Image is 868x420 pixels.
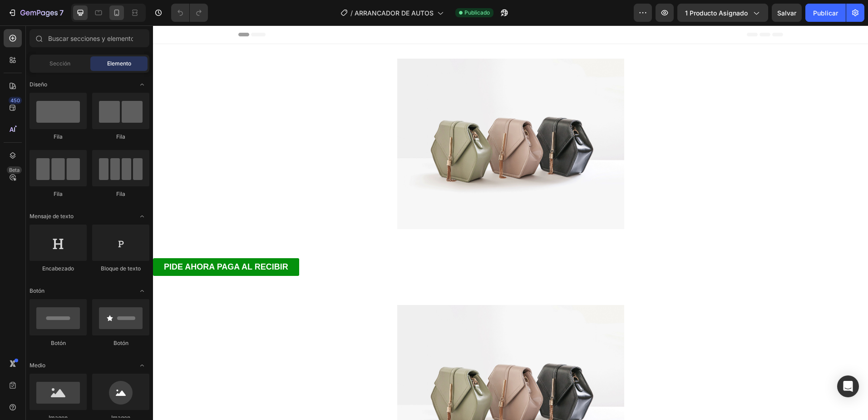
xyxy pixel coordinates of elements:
[464,9,490,17] span: Publicado
[153,25,868,420] iframe: Design area
[107,60,131,68] span: Elemento
[4,4,68,22] button: 7
[135,284,149,298] span: Alternar abierto
[171,4,208,22] div: Deshacer/Rehacer
[30,212,74,220] span: Mensaje de texto
[350,8,353,18] span: /
[30,80,47,89] span: Diseño
[135,358,149,373] span: Alternar abierto
[30,133,87,141] div: Fila
[772,4,802,22] button: Salvar
[677,4,768,22] button: 1 producto asignado
[92,190,149,198] div: Fila
[135,77,149,92] span: Alternar abierto
[92,339,149,347] div: Botón
[30,190,87,198] div: Fila
[30,339,87,347] div: Botón
[777,9,796,17] span: Salvar
[92,265,149,273] div: Bloque de texto
[59,7,64,18] p: 7
[30,361,45,370] span: Medio
[30,265,87,273] div: Encabezado
[30,29,149,47] input: Buscar secciones y elementos
[9,97,22,104] div: 450
[837,375,859,397] div: Abra Intercom Messenger
[685,8,748,18] span: 1 producto asignado
[49,60,70,68] span: Sección
[30,287,44,295] span: Botón
[135,209,149,224] span: Alternar abierto
[92,133,149,141] div: Fila
[813,8,838,18] font: Publicar
[805,4,846,22] button: Publicar
[7,166,22,174] div: Beta
[355,8,434,18] span: ARRANCADOR DE AUTOS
